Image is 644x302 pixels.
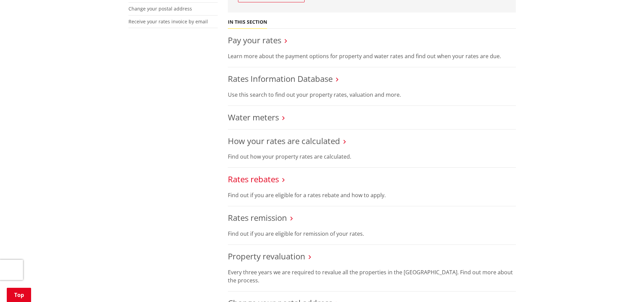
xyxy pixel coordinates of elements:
a: Water meters [228,112,279,123]
a: Property revaluation [228,251,305,262]
a: Receive your rates invoice by email [128,18,208,25]
p: Find out if you are eligible for remission of your rates. [228,230,516,238]
p: Every three years we are required to revalue all the properties in the [GEOGRAPHIC_DATA]. Find ou... [228,268,516,284]
iframe: Messenger Launcher [613,274,637,298]
a: Pay your rates [228,34,281,46]
p: Learn more about the payment options for property and water rates and find out when your rates ar... [228,52,516,60]
a: Rates rebates [228,173,279,185]
p: Find out if you are eligible for a rates rebate and how to apply. [228,191,516,199]
a: Change your postal address [128,5,192,12]
h5: In this section [228,19,267,25]
a: Rates remission [228,212,287,223]
a: Rates Information Database [228,73,333,84]
a: Top [7,288,31,302]
a: How your rates are calculated [228,135,340,146]
p: Find out how your property rates are calculated. [228,153,516,161]
p: Use this search to find out your property rates, valuation and more. [228,91,516,99]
